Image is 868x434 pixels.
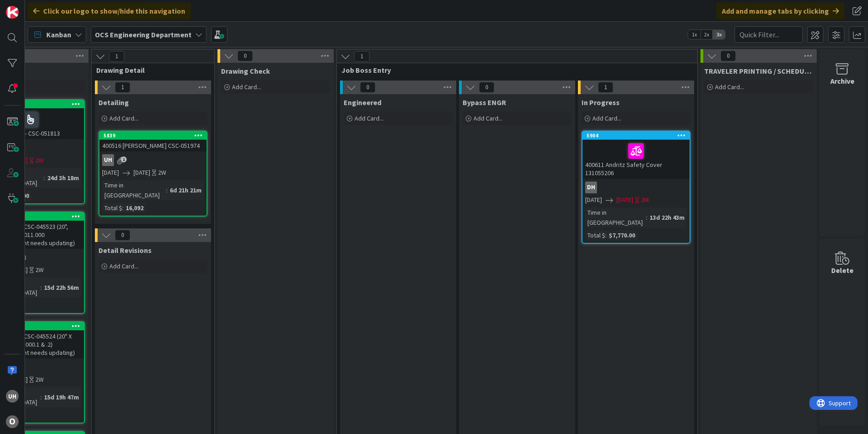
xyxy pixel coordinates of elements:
div: Add and manage tabs by clicking [716,3,844,19]
div: 400611 Andritz Safety Cover 131055206 [582,140,690,179]
span: 1x [688,30,700,39]
span: Add Card... [473,114,503,122]
div: Archive [830,76,854,86]
span: 1 [598,82,613,93]
span: : [40,283,42,293]
div: Time in [GEOGRAPHIC_DATA] [102,180,166,200]
input: Quick Filter... [735,26,803,43]
div: Total $ [102,203,122,213]
span: 1 [115,82,130,93]
span: 0 [237,50,253,61]
div: 16,092 [123,203,146,213]
span: 1 [354,51,370,62]
span: : [166,185,168,195]
span: [DATE] [102,168,119,177]
span: TRAVELER PRINTING / SCHEDULING [704,66,813,76]
span: Bypass ENGR [463,98,506,107]
div: DH [582,182,690,193]
div: 13d 22h 43m [647,212,687,222]
div: $7,770.00 [607,230,637,240]
span: 0 [115,230,130,241]
div: Time in [GEOGRAPHIC_DATA] [585,207,646,227]
span: Engineered [344,98,381,107]
span: : [122,203,123,213]
div: uh [102,154,114,166]
span: [DATE] [133,168,150,177]
div: 5904400611 Andritz Safety Cover 131055206 [582,131,690,179]
div: 5839 [99,131,207,140]
div: 5839 [104,132,207,139]
span: Add Card... [592,114,621,122]
span: Add Card... [232,83,261,91]
span: [DATE] [585,195,602,205]
span: [DATE] [616,195,633,205]
span: Add Card... [355,114,384,122]
div: 6d 21h 21m [168,185,204,195]
span: Drawing Check [221,66,270,76]
div: Click our logo to show/hide this navigation [28,3,191,19]
span: Kanban [46,29,71,40]
span: : [646,212,647,222]
div: 2W [158,168,166,177]
div: 15d 19h 47m [42,392,81,402]
div: 5839400516 [PERSON_NAME] CSC-051974 [99,131,207,151]
span: 3x [713,30,725,39]
div: 2W [35,265,44,275]
span: : [40,392,42,402]
span: Add Card... [715,83,744,91]
div: uh [99,154,207,166]
div: 24d 3h 18m [45,173,81,183]
span: Detailing [99,98,129,107]
div: 400516 [PERSON_NAME] CSC-051974 [99,140,207,151]
span: Add Card... [109,262,138,270]
div: 2W [35,156,44,165]
span: Job Boss Entry [341,66,686,75]
span: 0 [479,82,494,93]
div: 5904 [587,132,690,139]
div: 2W [35,375,44,384]
span: 0 [360,82,375,93]
div: Delete [831,265,853,276]
span: Drawing Detail [96,66,203,75]
div: DH [585,182,597,193]
div: Total $ [585,230,605,240]
div: 15d 22h 56m [42,283,81,293]
span: Support [19,1,41,12]
div: 5904 [582,131,690,140]
span: 0 [720,50,736,61]
b: OCS Engineering Department [95,30,192,39]
img: Visit kanbanzone.com [6,6,19,19]
span: 1 [109,51,124,62]
span: : [605,230,607,240]
div: uh [6,390,19,403]
span: In Progress [582,98,620,107]
span: Detail Revisions [99,246,152,255]
div: 2M [641,195,649,205]
div: O [6,415,19,428]
span: 2x [700,30,713,39]
span: 1 [121,156,127,162]
span: : [44,173,45,183]
span: Add Card... [109,114,138,122]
